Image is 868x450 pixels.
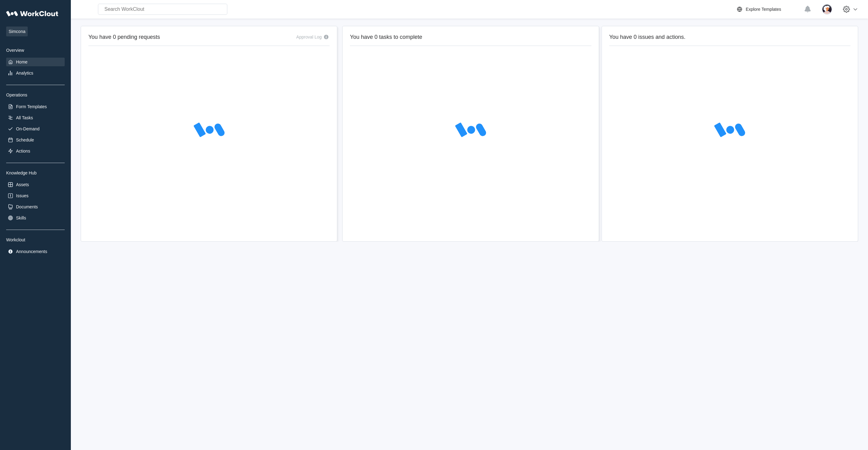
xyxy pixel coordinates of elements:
[6,92,65,97] div: Operations
[350,34,591,41] h2: You have 0 tasks to complete
[6,113,65,122] a: All Tasks
[746,7,781,12] div: Explore Templates
[16,104,47,109] div: Form Templates
[6,136,65,144] a: Schedule
[16,115,33,120] div: All Tasks
[6,48,65,53] div: Overview
[6,147,65,155] a: Actions
[609,34,850,41] h2: You have 0 issues and actions.
[16,193,28,198] div: Issues
[98,4,227,15] input: Search WorkClout
[6,170,65,175] div: Knowledge Hub
[16,204,38,209] div: Documents
[16,126,39,131] div: On-Demand
[6,202,65,211] a: Documents
[6,237,65,242] div: Workclout
[822,4,832,14] img: user-4.png
[6,247,65,256] a: Announcements
[16,249,47,254] div: Announcements
[88,34,160,41] h2: You have 0 pending requests
[6,214,65,222] a: Skills
[6,27,28,36] span: Simcona
[16,59,27,64] div: Home
[6,191,65,200] a: Issues
[6,180,65,189] a: Assets
[6,69,65,77] a: Analytics
[736,6,801,13] a: Explore Templates
[16,149,30,153] div: Actions
[16,137,34,142] div: Schedule
[16,71,33,76] div: Analytics
[16,182,29,187] div: Assets
[6,58,65,66] a: Home
[6,102,65,111] a: Form Templates
[16,215,26,220] div: Skills
[296,35,322,39] div: Approval Log
[6,125,65,133] a: On-Demand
